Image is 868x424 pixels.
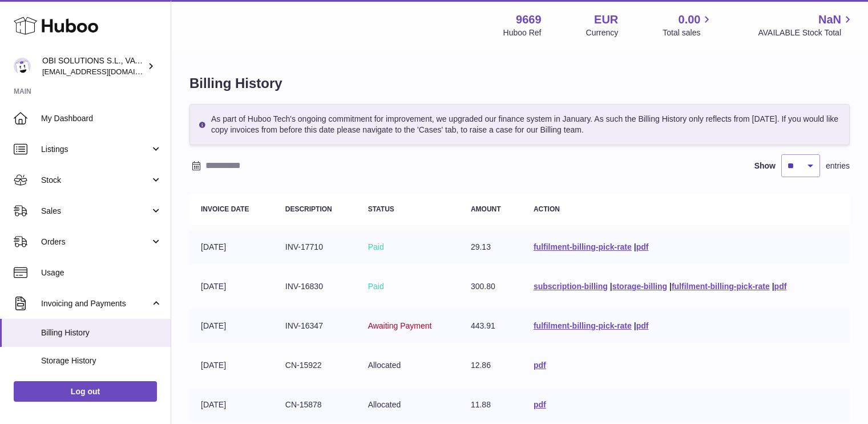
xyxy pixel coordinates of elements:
[41,206,150,217] span: Sales
[634,242,636,251] span: |
[274,309,357,343] td: INV-16347
[610,282,612,291] span: |
[754,161,776,171] label: Show
[586,27,619,38] div: Currency
[189,388,274,422] td: [DATE]
[368,361,401,370] span: Allocated
[189,309,274,343] td: [DATE]
[758,12,854,38] a: NaN AVAILABLE Stock Total
[41,298,150,309] span: Invoicing and Payments
[189,270,274,303] td: [DATE]
[42,55,145,77] div: OBI SOLUTIONS S.L., VAT: B70911078
[42,67,168,76] span: [EMAIL_ADDRESS][DOMAIN_NAME]
[818,12,841,27] span: NaN
[534,242,632,251] a: fulfilment-billing-pick-rate
[459,349,522,382] td: 12.86
[634,321,636,330] span: |
[663,27,713,38] span: Total sales
[471,205,501,213] strong: Amount
[41,144,150,155] span: Listings
[41,237,150,247] span: Orders
[534,321,632,330] a: fulfilment-billing-pick-rate
[14,381,157,402] a: Log out
[189,74,850,93] h1: Billing History
[41,327,162,338] span: Billing History
[534,361,546,370] a: pdf
[368,205,394,213] strong: Status
[274,230,357,264] td: INV-17710
[368,242,384,251] span: Paid
[534,282,608,291] a: subscription-billing
[41,175,150,186] span: Stock
[274,349,357,382] td: CN-15922
[663,12,713,38] a: 0.00 Total sales
[459,270,522,303] td: 300.80
[594,12,618,27] strong: EUR
[534,205,560,213] strong: Action
[459,230,522,264] td: 29.13
[636,321,649,330] a: pdf
[774,282,787,291] a: pdf
[459,309,522,343] td: 443.91
[368,282,384,291] span: Paid
[772,282,774,291] span: |
[41,355,162,366] span: Storage History
[285,205,332,213] strong: Description
[503,27,542,38] div: Huboo Ref
[516,12,542,27] strong: 9669
[672,282,770,291] a: fulfilment-billing-pick-rate
[41,267,162,278] span: Usage
[679,12,701,27] span: 0.00
[201,205,249,213] strong: Invoice Date
[41,113,162,124] span: My Dashboard
[274,270,357,303] td: INV-16830
[368,400,401,409] span: Allocated
[758,27,854,38] span: AVAILABLE Stock Total
[189,349,274,382] td: [DATE]
[636,242,649,251] a: pdf
[826,161,850,171] span: entries
[368,321,432,330] span: Awaiting Payment
[189,230,274,264] td: [DATE]
[669,282,672,291] span: |
[14,58,31,75] img: hello@myobistore.com
[274,388,357,422] td: CN-15878
[534,400,546,409] a: pdf
[459,388,522,422] td: 11.88
[189,104,850,145] div: As part of Huboo Tech's ongoing commitment for improvement, we upgraded our finance system in Jan...
[612,282,667,291] a: storage-billing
